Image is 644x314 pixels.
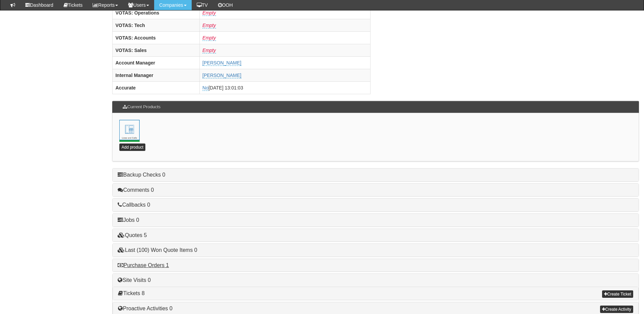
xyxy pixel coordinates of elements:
[118,247,197,253] a: Last (100) Won Quote Items 0
[113,81,199,94] th: Accurate
[119,143,145,151] a: Add product
[118,306,172,311] a: Proactive Activities 0
[113,31,199,44] th: VOTAS: Accounts
[118,232,147,238] a: Quotes 5
[113,69,199,81] th: Internal Manager
[202,60,241,66] a: [PERSON_NAME]
[118,277,150,283] a: Site Visits 0
[202,48,216,53] a: Empty
[113,6,199,19] th: VOTAS: Operations
[119,120,140,140] img: lines-and-calls.png
[202,10,216,16] a: Empty
[202,23,216,28] a: Empty
[113,44,199,56] th: VOTAS: Sales
[202,85,209,91] a: No
[113,19,199,31] th: VOTAS: Tech
[118,172,165,178] a: Backup Checks 0
[119,120,140,140] a: Lines & Calls<br> 11th Jan 2019 <br> No to date
[202,35,216,41] a: Empty
[118,262,169,268] a: Purchase Orders 1
[202,73,241,78] a: [PERSON_NAME]
[600,306,633,313] a: Create Activity
[118,217,139,223] a: Jobs 0
[118,187,154,193] a: Comments 0
[119,101,164,113] h3: Current Products
[118,290,144,296] a: Tickets 8
[113,56,199,69] th: Account Manager
[118,202,150,208] a: Callbacks 0
[199,81,370,94] td: [DATE] 13:01:03
[602,290,633,298] a: Create Ticket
